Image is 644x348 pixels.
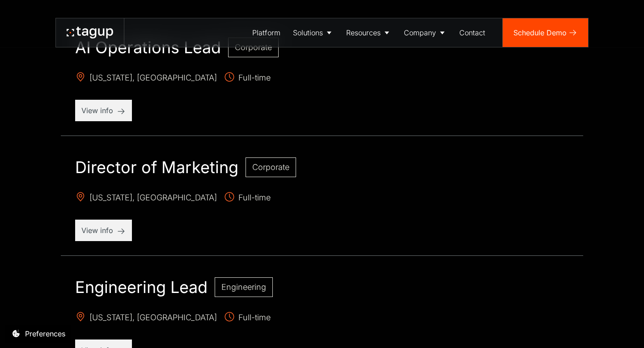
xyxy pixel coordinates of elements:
[75,311,217,325] span: [US_STATE], [GEOGRAPHIC_DATA]
[75,191,217,205] span: [US_STATE], [GEOGRAPHIC_DATA]
[404,27,436,38] div: Company
[75,277,208,297] h2: Engineering Lead
[459,27,485,38] div: Contact
[398,18,453,47] a: Company
[340,18,398,47] a: Resources
[224,311,271,325] span: Full-time
[252,162,289,172] span: Corporate
[503,18,588,47] a: Schedule Demo
[81,225,126,236] p: View info
[513,27,567,38] div: Schedule Demo
[25,328,65,339] div: Preferences
[453,18,491,47] a: Contact
[246,18,287,47] a: Platform
[287,18,340,47] a: Solutions
[293,27,323,38] div: Solutions
[75,157,238,177] h2: Director of Marketing
[75,38,221,57] h2: AI Operations Lead
[81,105,126,116] p: View info
[346,27,381,38] div: Resources
[75,72,217,85] span: [US_STATE], [GEOGRAPHIC_DATA]
[224,72,271,85] span: Full-time
[224,191,271,205] span: Full-time
[252,27,280,38] div: Platform
[221,282,266,292] span: Engineering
